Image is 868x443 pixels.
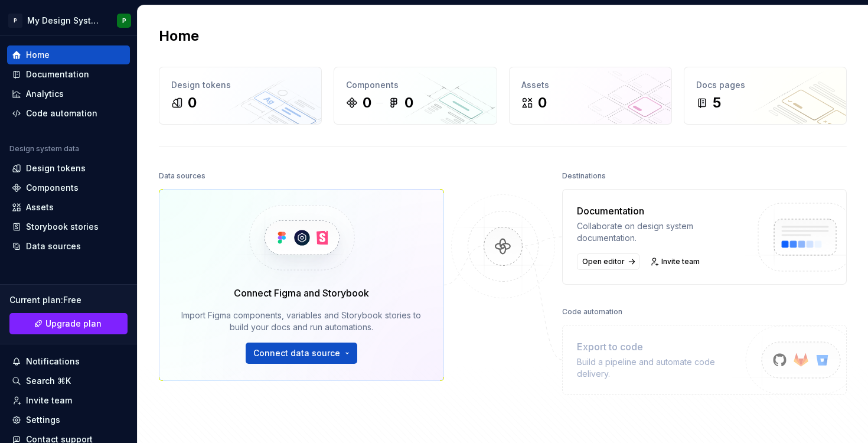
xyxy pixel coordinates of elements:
a: Components [7,178,130,197]
span: Upgrade plan [45,318,102,330]
div: Components [346,79,484,91]
span: Connect data source [253,347,340,359]
div: Components [26,182,79,194]
a: Documentation [7,65,130,84]
div: P [122,16,126,25]
div: 0 [404,93,413,112]
a: Docs pages5 [684,67,847,125]
div: Analytics [26,88,64,100]
a: Assets0 [509,67,672,125]
div: Assets [26,201,54,213]
a: Invite team [7,391,130,410]
a: Design tokens [7,159,130,178]
div: Home [26,49,50,61]
div: Search ⌘K [26,375,71,387]
a: Home [7,45,130,64]
div: Data sources [26,240,81,252]
a: Settings [7,411,130,429]
button: Search ⌘K [7,372,130,390]
a: Code automation [7,104,130,123]
span: Open editor [582,257,625,266]
div: P [8,14,22,28]
div: Collaborate on design system documentation. [577,220,745,244]
a: Design tokens0 [159,67,322,125]
div: Destinations [562,168,606,184]
a: Assets [7,198,130,217]
button: Connect data source [246,343,357,364]
div: Documentation [577,204,745,218]
div: Documentation [26,69,89,80]
div: Settings [26,414,60,426]
div: Design tokens [26,162,86,174]
div: 0 [188,93,197,112]
div: Design tokens [171,79,309,91]
div: 5 [713,93,721,112]
span: Invite team [661,257,700,266]
div: 0 [538,93,547,112]
button: PMy Design SystemP [2,8,135,33]
a: Invite team [647,253,705,270]
a: Open editor [577,253,639,270]
div: Build a pipeline and automate code delivery. [577,356,745,380]
a: Upgrade plan [9,313,128,334]
div: Code automation [562,304,622,320]
div: Data sources [159,168,205,184]
a: Storybook stories [7,217,130,236]
a: Data sources [7,237,130,256]
div: Invite team [26,395,72,406]
div: My Design System [27,15,103,27]
div: Connect Figma and Storybook [234,286,369,300]
div: Export to code [577,340,745,354]
div: Code automation [26,108,97,119]
a: Components00 [334,67,497,125]
a: Analytics [7,84,130,103]
div: Docs pages [696,79,834,91]
h2: Home [159,27,199,45]
div: 0 [363,93,371,112]
div: Assets [521,79,660,91]
div: Current plan : Free [9,294,128,306]
div: Notifications [26,356,80,367]
div: Design system data [9,144,79,154]
div: Storybook stories [26,221,99,233]
button: Notifications [7,352,130,371]
div: Import Figma components, variables and Storybook stories to build your docs and run automations. [176,310,427,333]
